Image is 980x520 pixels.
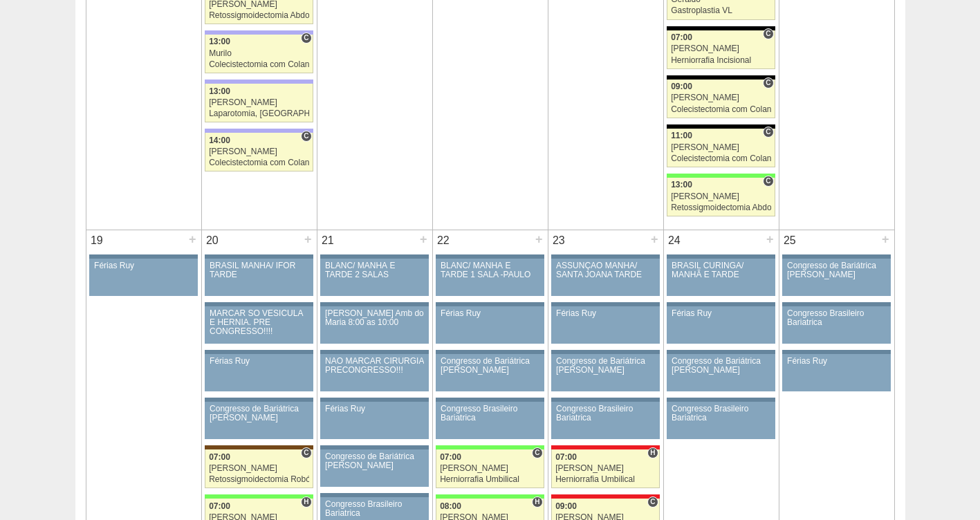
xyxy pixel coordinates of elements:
div: [PERSON_NAME] [671,44,771,53]
div: [PERSON_NAME] [209,98,309,107]
a: Férias Ruy [551,306,659,344]
div: MARCAR SÓ VESICULA E HERNIA. PRE CONGRESSO!!!! [210,309,308,337]
a: BRASIL MANHÃ/ IFOR TARDE [205,259,313,296]
div: Férias Ruy [210,357,308,366]
a: BRASIL CURINGA/ MANHÃ E TARDE [667,259,775,296]
a: Férias Ruy [89,259,197,296]
a: C 07:00 [PERSON_NAME] Herniorrafia Incisional [667,30,775,69]
a: Férias Ruy [320,402,428,439]
div: Key: Santa Joana [205,445,313,449]
a: Congresso Brasileiro Bariatrica [551,402,659,439]
div: Key: Brasil [436,445,544,449]
div: Key: Aviso [320,350,428,354]
span: 07:00 [209,501,230,511]
a: Congresso de Bariátrica [PERSON_NAME] [320,449,428,487]
div: BRASIL CURINGA/ MANHÃ E TARDE [672,261,770,279]
div: Key: Blanc [667,26,775,30]
div: Congresso de Bariátrica [PERSON_NAME] [787,261,886,279]
div: Congresso de Bariátrica [PERSON_NAME] [441,357,539,375]
div: + [418,230,429,248]
a: BLANC/ MANHÃ E TARDE 1 SALA -PAULO [436,259,544,296]
div: [PERSON_NAME] [440,464,540,473]
div: 22 [433,230,454,251]
a: C 13:00 Murilo Colecistectomia com Colangiografia VL [205,35,313,73]
a: Congresso Brasileiro Bariatrica [436,402,544,439]
div: Congresso de Bariátrica [PERSON_NAME] [325,452,424,470]
div: NAO MARCAR CIRURGIA PRECONGRESSO!!! [325,357,424,375]
div: [PERSON_NAME] [671,143,771,152]
div: 19 [86,230,108,251]
div: + [187,230,198,248]
div: Key: Aviso [782,350,890,354]
div: Key: Aviso [551,254,659,259]
div: Retossigmoidectomia Abdominal [671,203,771,212]
span: Consultório [301,131,311,142]
span: 14:00 [209,136,230,145]
div: Laparotomia, [GEOGRAPHIC_DATA], Drenagem, Bridas VL [209,109,309,118]
a: 13:00 [PERSON_NAME] Laparotomia, [GEOGRAPHIC_DATA], Drenagem, Bridas VL [205,84,313,122]
span: Consultório [763,176,773,187]
div: + [764,230,776,248]
span: Consultório [301,32,311,44]
div: Key: Christóvão da Gama [205,30,313,35]
span: 09:00 [671,82,692,91]
a: Congresso Brasileiro Bariatrica [782,306,890,344]
div: Congresso Brasileiro Bariatrica [672,405,770,423]
div: + [880,230,891,248]
div: Retossigmoidectomia Robótica [209,475,309,484]
a: NAO MARCAR CIRURGIA PRECONGRESSO!!! [320,354,428,391]
div: Congresso Brasileiro Bariatrica [441,405,539,423]
span: Consultório [532,447,542,458]
span: Consultório [301,447,311,458]
div: Key: Brasil [436,494,544,499]
div: 23 [548,230,570,251]
div: Congresso de Bariátrica [PERSON_NAME] [672,357,770,375]
a: Congresso Brasileiro Bariatrica [667,402,775,439]
div: Murilo [209,49,309,58]
div: Congresso Brasileiro Bariatrica [787,309,886,327]
span: 07:00 [440,452,461,462]
div: Colecistectomia com Colangiografia VL [209,158,309,167]
div: Key: Aviso [205,254,313,259]
div: Férias Ruy [94,261,193,270]
div: Férias Ruy [672,309,770,318]
div: Key: Aviso [320,445,428,449]
a: Férias Ruy [667,306,775,344]
div: Colecistectomia com Colangiografia VL [671,105,771,114]
div: Key: Aviso [551,398,659,402]
a: H 07:00 [PERSON_NAME] Herniorrafia Umbilical [551,449,659,488]
div: Férias Ruy [556,309,655,318]
a: Congresso de Bariátrica [PERSON_NAME] [782,259,890,296]
div: BLANC/ MANHÃ E TARDE 1 SALA -PAULO [441,261,539,279]
span: Consultório [763,28,773,39]
div: Colecistectomia com Colangiografia VL [671,154,771,163]
a: Férias Ruy [782,354,890,391]
div: Key: Aviso [205,350,313,354]
a: C 09:00 [PERSON_NAME] Colecistectomia com Colangiografia VL [667,80,775,118]
div: Congresso Brasileiro Bariatrica [325,500,424,518]
div: Key: Aviso [436,302,544,306]
div: + [302,230,314,248]
div: Férias Ruy [441,309,539,318]
a: [PERSON_NAME] Amb do Maria 8:00 as 10:00 [320,306,428,344]
a: C 14:00 [PERSON_NAME] Colecistectomia com Colangiografia VL [205,133,313,171]
div: ASSUNÇÃO MANHÃ/ SANTA JOANA TARDE [556,261,655,279]
span: Consultório [763,77,773,89]
div: Key: Blanc [667,75,775,80]
div: Key: Aviso [205,398,313,402]
a: C 11:00 [PERSON_NAME] Colecistectomia com Colangiografia VL [667,129,775,167]
div: Key: Brasil [205,494,313,499]
div: [PERSON_NAME] [671,192,771,201]
a: Férias Ruy [436,306,544,344]
div: Key: Aviso [320,302,428,306]
a: BLANC/ MANHÃ E TARDE 2 SALAS [320,259,428,296]
div: Key: Aviso [551,302,659,306]
a: Congresso de Bariátrica [PERSON_NAME] [667,354,775,391]
div: Key: Aviso [436,350,544,354]
div: [PERSON_NAME] [209,464,309,473]
div: Key: Aviso [782,254,890,259]
a: C 13:00 [PERSON_NAME] Retossigmoidectomia Abdominal [667,178,775,216]
span: 11:00 [671,131,692,140]
div: Key: Aviso [320,254,428,259]
div: + [649,230,660,248]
